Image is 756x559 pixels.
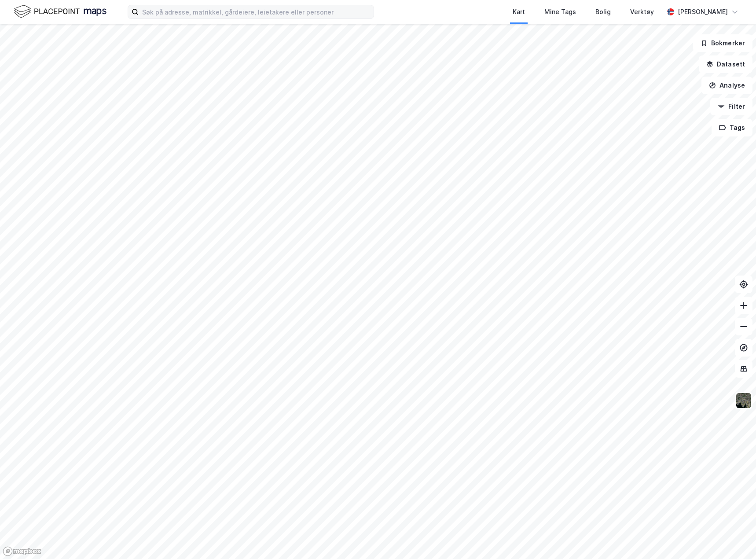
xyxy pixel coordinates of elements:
[699,55,752,73] button: Datasett
[3,546,41,556] a: Mapbox homepage
[513,7,525,17] div: Kart
[630,7,654,17] div: Verktøy
[712,517,756,559] iframe: Chat Widget
[712,119,752,136] button: Tags
[693,34,752,52] button: Bokmerker
[712,517,756,559] div: Kontrollprogram for chat
[710,98,752,115] button: Filter
[701,77,752,94] button: Analyse
[14,4,106,19] img: logo.f888ab2527a4732fd821a326f86c7f29.svg
[544,7,576,17] div: Mine Tags
[678,7,728,17] div: [PERSON_NAME]
[595,7,611,17] div: Bolig
[139,5,374,18] input: Søk på adresse, matrikkel, gårdeiere, leietakere eller personer
[735,392,752,409] img: 9k=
